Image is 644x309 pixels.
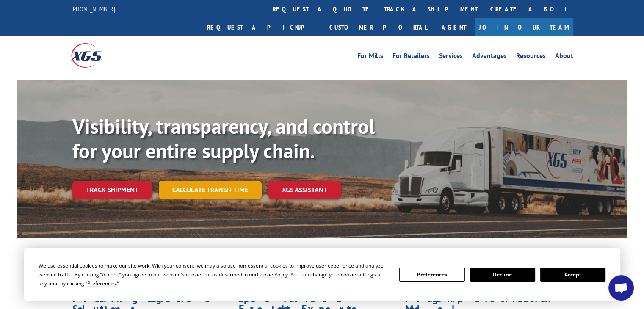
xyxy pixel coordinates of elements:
[608,275,634,301] div: Open chat
[39,261,389,288] div: We use essential cookies to make our site work. With your consent, we may also use non-essential ...
[555,52,573,62] a: About
[399,268,464,282] button: Preferences
[24,248,620,301] div: Cookie Consent Prompt
[87,280,116,287] span: Preferences
[323,18,433,36] a: Customer Portal
[516,52,546,62] a: Resources
[475,18,573,36] a: Join Our Team
[472,52,507,62] a: Advantages
[72,113,375,164] b: Visibility, transparency, and control for your entire supply chain.
[470,268,535,282] button: Decline
[439,52,463,62] a: Services
[201,18,323,36] a: Request a pickup
[257,271,288,278] span: Cookie Policy
[159,181,262,199] a: Calculate transit time
[72,181,152,199] a: Track shipment
[540,268,605,282] button: Accept
[357,52,383,62] a: For Mills
[433,18,475,36] a: Agent
[268,181,341,199] a: XGS ASSISTANT
[71,5,115,13] a: [PHONE_NUMBER]
[392,52,430,62] a: For Retailers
